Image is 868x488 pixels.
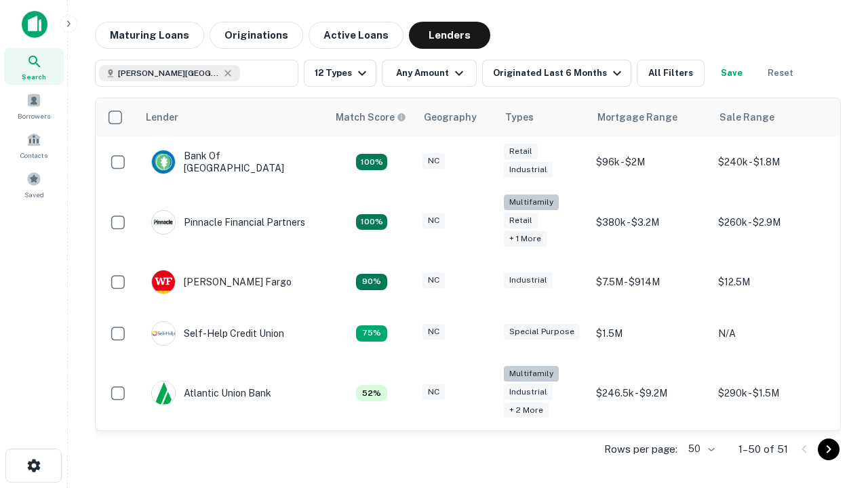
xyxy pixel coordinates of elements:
[356,154,387,170] div: Matching Properties: 14, hasApolloMatch: undefined
[424,109,477,125] div: Geography
[151,150,314,174] div: Bank Of [GEOGRAPHIC_DATA]
[589,359,711,428] td: $246.5k - $9.2M
[800,336,868,401] iframe: Chat Widget
[710,60,753,87] button: Save your search to get updates of matches that match your search criteria.
[304,60,376,87] button: 12 Types
[356,385,387,401] div: Matching Properties: 7, hasApolloMatch: undefined
[589,256,711,308] td: $7.5M - $914M
[152,270,175,293] img: picture
[504,195,559,210] div: Multifamily
[309,22,403,49] button: Active Loans
[504,324,580,340] div: Special Purpose
[497,98,589,136] th: Types
[504,272,553,288] div: Industrial
[493,65,625,81] div: Originated Last 6 Months
[152,382,175,405] img: picture
[95,22,204,49] button: Maturing Loans
[152,211,175,234] img: picture
[504,384,553,400] div: Industrial
[505,109,534,125] div: Types
[138,98,328,136] th: Lender
[152,150,175,174] img: picture
[504,213,538,228] div: Retail
[18,110,50,121] span: Borrowers
[356,325,387,342] div: Matching Properties: 10, hasApolloMatch: undefined
[382,60,477,87] button: Any Amount
[589,98,711,136] th: Mortgage Range
[118,67,220,79] span: [PERSON_NAME][GEOGRAPHIC_DATA], [GEOGRAPHIC_DATA]
[151,381,271,405] div: Atlantic Union Bank
[711,308,833,359] td: N/A
[4,48,64,85] a: Search
[711,98,833,136] th: Sale Range
[589,188,711,256] td: $380k - $3.2M
[146,109,178,125] div: Lender
[151,270,292,294] div: [PERSON_NAME] Fargo
[328,98,416,136] th: Capitalize uses an advanced AI algorithm to match your search with the best lender. The match sco...
[738,441,788,457] p: 1–50 of 51
[711,136,833,188] td: $240k - $1.8M
[482,60,631,87] button: Originated Last 6 Months
[711,256,833,308] td: $12.5M
[4,166,64,203] a: Saved
[356,274,387,290] div: Matching Properties: 12, hasApolloMatch: undefined
[422,272,445,288] div: NC
[818,439,840,460] button: Go to next page
[22,71,46,82] span: Search
[422,384,445,400] div: NC
[356,214,387,230] div: Matching Properties: 24, hasApolloMatch: undefined
[604,441,677,457] p: Rows per page:
[597,109,677,125] div: Mortgage Range
[504,144,538,159] div: Retail
[759,60,802,87] button: Reset
[589,308,711,359] td: $1.5M
[589,136,711,188] td: $96k - $2M
[683,439,717,459] div: 50
[719,109,774,125] div: Sale Range
[4,87,64,124] a: Borrowers
[422,324,445,340] div: NC
[152,322,175,345] img: picture
[504,162,553,178] div: Industrial
[336,110,403,125] h6: Match Score
[416,98,497,136] th: Geography
[20,150,47,161] span: Contacts
[504,366,559,382] div: Multifamily
[504,403,549,418] div: + 2 more
[336,110,406,125] div: Capitalize uses an advanced AI algorithm to match your search with the best lender. The match sco...
[151,321,284,346] div: Self-help Credit Union
[711,188,833,256] td: $260k - $2.9M
[24,189,44,200] span: Saved
[22,11,47,38] img: capitalize-icon.png
[711,359,833,428] td: $290k - $1.5M
[210,22,303,49] button: Originations
[151,210,305,235] div: Pinnacle Financial Partners
[637,60,705,87] button: All Filters
[504,231,547,247] div: + 1 more
[422,213,445,228] div: NC
[409,22,490,49] button: Lenders
[422,153,445,169] div: NC
[4,127,64,163] a: Contacts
